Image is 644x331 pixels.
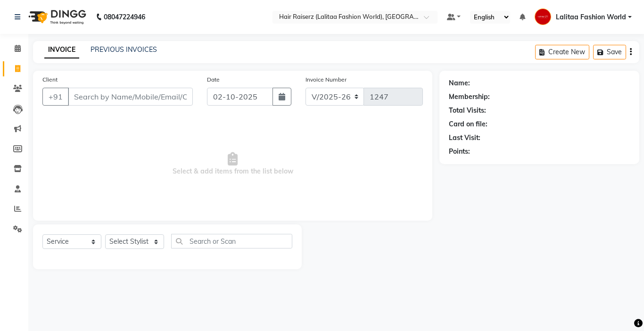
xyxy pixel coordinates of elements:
div: Card on file: [449,119,487,129]
label: Date [207,75,220,84]
input: Search by Name/Mobile/Email/Code [68,88,193,106]
div: Points: [449,147,470,157]
b: 08047224946 [104,4,145,30]
div: Membership: [449,92,490,102]
span: Lalitaa Fashion World [556,12,626,22]
img: logo [24,4,89,30]
button: Save [593,45,626,59]
a: INVOICE [44,41,79,58]
button: Create New [535,45,589,59]
div: Total Visits: [449,106,486,116]
div: Last Visit: [449,133,480,143]
label: Client [42,75,58,84]
a: PREVIOUS INVOICES [91,45,157,54]
img: Lalitaa Fashion World [535,8,551,25]
input: Search or Scan [171,234,292,248]
span: Select & add items from the list below [42,117,423,211]
label: Invoice Number [305,75,347,84]
button: +91 [42,88,69,106]
div: Name: [449,78,470,88]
